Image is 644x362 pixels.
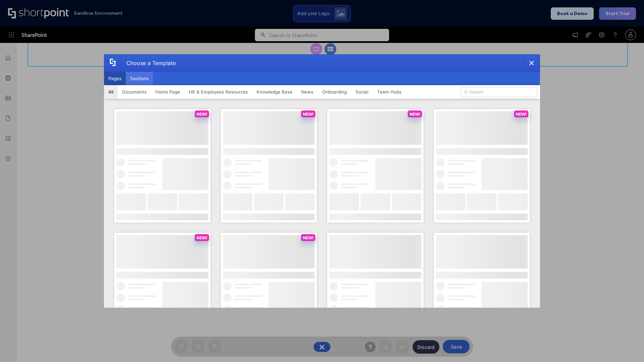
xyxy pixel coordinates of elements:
button: Home Page [151,85,184,99]
button: HR & Employees Resources [184,85,252,99]
p: NEW! [516,112,527,117]
button: News [297,85,318,99]
button: Onboarding [318,85,351,99]
button: Social [351,85,373,99]
button: Pages [104,72,126,85]
div: template selector [104,54,540,308]
div: Choose a Template [121,55,176,71]
p: NEW! [197,235,207,240]
iframe: Chat Widget [610,330,644,362]
p: NEW! [303,235,314,240]
p: NEW! [303,112,314,117]
input: Search [461,87,537,97]
p: NEW! [197,112,207,117]
button: Documents [118,85,151,99]
button: All [104,85,118,99]
button: Sections [126,72,153,85]
button: Knowledge Base [252,85,297,99]
button: Team Hubs [373,85,406,99]
p: NEW! [410,112,420,117]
